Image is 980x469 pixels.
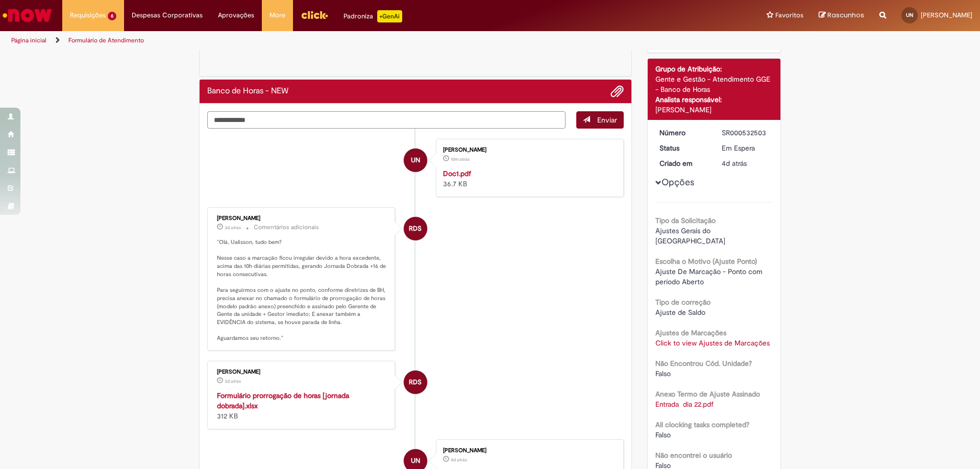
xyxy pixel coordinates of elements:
span: Rascunhos [827,10,864,20]
a: Formulário de Atendimento [68,36,144,44]
time: 26/08/2025 16:27:40 [225,225,241,231]
div: Analista responsável: [655,94,773,105]
div: Grupo de Atribuição: [655,64,773,74]
b: Tipo de correção [655,298,710,307]
b: Tipo da Solicitação [655,216,716,225]
time: 26/08/2025 07:57:23 [451,457,467,463]
time: 26/08/2025 16:27:26 [225,378,241,384]
span: Falso [655,430,671,439]
b: Anexo Termo de Ajuste Assinado [655,389,760,399]
span: RDS [409,216,422,241]
b: Ajustes de Marcações [655,328,726,337]
span: 4d atrás [451,457,467,463]
a: Formulário prorrogação de horas [jornada dobrada].xlsx [217,391,349,410]
span: [PERSON_NAME] [921,11,972,19]
span: 10m atrás [451,156,470,162]
span: Ajuste De Marcação - Ponto com período Aberto [655,267,765,286]
div: Ualisson Dos Santos Nascimento [404,149,427,172]
div: [PERSON_NAME] [217,369,387,375]
span: Falso [655,369,671,378]
span: UN [411,148,420,172]
dt: Status [652,143,715,153]
span: 3d atrás [225,225,241,231]
dt: Criado em [652,158,715,168]
a: Doc1.pdf [443,169,471,178]
a: Download de Entrada dia 22.pdf [655,400,714,409]
b: Não Encontrou Cód. Unidade? [655,359,752,368]
span: 4d atrás [722,159,747,168]
div: [PERSON_NAME] [443,448,613,454]
b: All clocking tasks completed? [655,420,749,429]
div: 312 KB [217,390,387,421]
textarea: Digite sua mensagem aqui... [207,111,566,129]
time: 26/08/2025 07:58:14 [722,159,747,168]
span: Ajuste de Saldo [655,308,705,317]
div: [PERSON_NAME] [217,215,387,221]
div: Raquel De Souza [404,371,427,394]
span: UN [906,12,913,18]
small: Comentários adicionais [254,223,319,232]
span: Despesas Corporativas [132,10,203,20]
b: Escolha o Motivo (Ajuste Ponto) [655,257,757,266]
div: Padroniza [344,10,402,22]
a: Página inicial [11,36,46,44]
ul: Trilhas de página [8,31,646,50]
img: ServiceNow [1,5,54,26]
p: +GenAi [377,10,402,22]
dt: Número [652,128,715,138]
span: Requisições [70,10,106,20]
button: Enviar [576,111,624,129]
b: Não encontrei o usuário [655,451,732,460]
span: 3d atrás [225,378,241,384]
span: Favoritos [775,10,803,20]
span: Aprovações [218,10,254,20]
span: 6 [108,12,116,20]
span: Ajustes Gerais do [GEOGRAPHIC_DATA] [655,226,725,245]
time: 29/08/2025 13:02:36 [451,156,470,162]
div: Em Espera [722,143,769,153]
img: click_logo_yellow_360x200.png [301,7,328,22]
a: Click to view Ajustes de Marcações [655,338,770,348]
div: [PERSON_NAME] [443,147,613,153]
a: Rascunhos [819,11,864,20]
div: 26/08/2025 07:58:14 [722,158,769,168]
div: 36.7 KB [443,168,613,189]
span: More [269,10,285,20]
div: SR000532503 [722,128,769,138]
div: Gente e Gestão - Atendimento GGE - Banco de Horas [655,74,773,94]
button: Adicionar anexos [610,85,624,98]
span: RDS [409,370,422,394]
span: Enviar [597,115,617,125]
div: Raquel De Souza [404,217,427,240]
h2: Banco de Horas - NEW Histórico de tíquete [207,87,288,96]
p: "Olá, Ualisson, tudo bem? Nesse caso a marcação ficou irregular devido a hora excedente, acima da... [217,238,387,342]
div: [PERSON_NAME] [655,105,773,115]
